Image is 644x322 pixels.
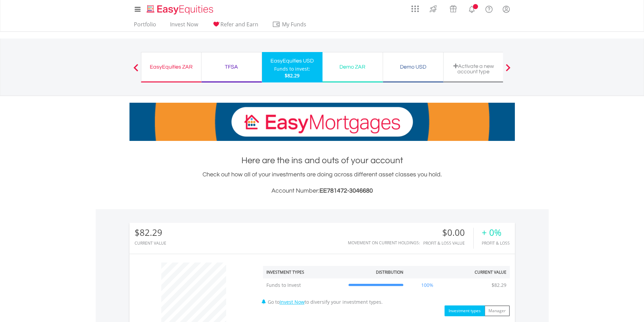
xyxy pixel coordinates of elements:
[129,170,515,196] div: Check out how all of your investments are doing across different asset classes you hold.
[145,4,216,15] img: EasyEquities_Logo.png
[131,21,159,31] a: Portfolio
[274,66,310,72] div: Funds to invest:
[129,103,515,141] img: EasyMortage Promotion Banner
[135,241,166,245] div: CURRENT VALUE
[272,20,316,29] span: My Funds
[387,62,439,72] div: Demo USD
[423,228,473,238] div: $0.00
[266,56,318,66] div: EasyEquities USD
[482,228,510,238] div: + 0%
[407,2,423,13] a: AppsGrid
[448,3,459,14] img: vouchers-v2.svg
[443,2,463,14] a: Vouchers
[445,305,485,316] button: Investment types
[285,72,300,79] span: $82.29
[129,186,515,196] h3: Account Number:
[407,278,448,292] td: 100%
[135,228,166,238] div: $82.29
[484,305,510,316] button: Manager
[411,5,419,13] img: grid-menu-icon.svg
[498,2,515,17] a: My Profile
[423,241,473,245] div: Profit & Loss Value
[376,269,403,275] div: Distribution
[488,278,510,292] td: $82.29
[206,62,258,72] div: TFSA
[167,21,201,31] a: Invest Now
[144,2,216,15] a: Home page
[209,21,261,31] a: Refer and Earn
[220,21,258,28] span: Refer and Earn
[480,2,498,15] a: FAQ's and Support
[145,62,197,72] div: EasyEquities ZAR
[463,2,480,15] a: Notifications
[258,259,515,316] div: Go to to diversify your investment types.
[448,266,510,278] th: Current Value
[482,241,510,245] div: Profit & Loss
[129,154,515,167] h1: Here are the ins and outs of your account
[428,3,439,14] img: thrive-v2.svg
[263,278,345,292] td: Funds to Invest
[263,266,345,278] th: Investment Types
[327,62,379,72] div: Demo ZAR
[280,299,305,305] a: Invest Now
[319,188,373,194] span: EE781472-3046680
[348,241,420,245] div: Movement on Current Holdings:
[448,63,500,74] div: Activate a new account type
